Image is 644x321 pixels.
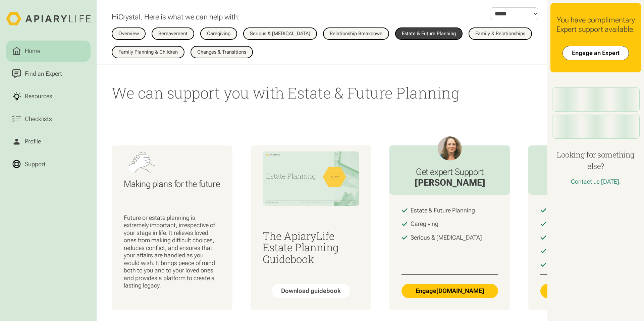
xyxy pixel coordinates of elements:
[6,63,91,84] a: Find an Expert
[401,284,498,298] a: Engage[DOMAIN_NAME]
[250,31,310,36] div: Serious & [MEDICAL_DATA]
[23,137,43,146] div: Profile
[330,31,382,36] div: Relationship Breakdown
[158,31,187,36] div: Bereavement
[571,178,621,185] a: Contact us [DATE].
[118,12,141,21] span: Crystal
[23,114,54,123] div: Checklists
[197,50,246,55] div: Changes & Transitions
[112,46,184,58] a: Family Planning & Children
[415,167,485,177] h3: Get expert Support
[281,287,341,295] div: Download guidebook
[6,108,91,129] a: Checklists
[6,41,91,62] a: Home
[562,46,629,60] a: Engage an Expert
[411,207,475,214] div: Estate & Future Planning
[124,214,220,290] p: Future or estate planning is extremely important, irrespective of your stage in life. It relieves...
[395,27,463,40] a: Estate & Future Planning
[112,27,146,40] a: Overview
[475,31,525,36] div: Family & Relationships
[152,27,194,40] a: Bereavement
[23,47,42,56] div: Home
[243,27,317,40] a: Serious & [MEDICAL_DATA]
[112,83,532,103] h1: We can support you with Estate & Future Planning
[415,177,485,189] div: [PERSON_NAME]
[550,149,641,172] h4: Looking for something else?
[402,31,456,36] div: Estate & Future Planning
[124,179,220,189] h3: Making plans for the future
[556,15,635,34] div: You have complimentary Expert support available.
[118,50,178,55] div: Family Planning & Children
[207,31,230,36] div: Caregiving
[323,27,389,40] a: Relationship Breakdown
[272,284,350,298] a: Download guidebook
[411,234,482,242] div: Serious & [MEDICAL_DATA]
[490,7,538,20] form: Locale Form
[263,230,359,265] h3: The ApiaryLife Estate Planning Guidebook
[540,284,637,298] a: Engage[DOMAIN_NAME]
[436,287,484,295] span: [DOMAIN_NAME]
[469,27,532,40] a: Family & Relationships
[23,69,64,78] div: Find an Expert
[112,12,240,21] p: Hi . Here is what we can help with:
[6,131,91,152] a: Profile
[200,27,237,40] a: Caregiving
[23,92,54,101] div: Resources
[6,86,91,107] a: Resources
[23,159,47,169] div: Support
[191,46,253,58] a: Changes & Transitions
[6,153,91,175] a: Support
[411,220,438,228] div: Caregiving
